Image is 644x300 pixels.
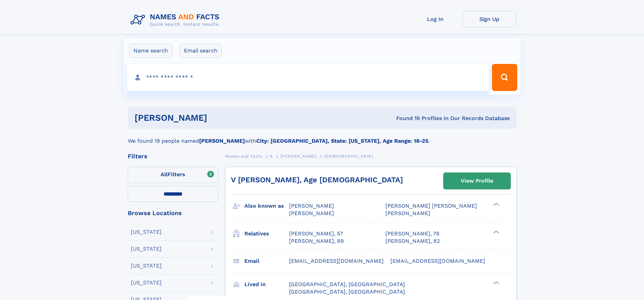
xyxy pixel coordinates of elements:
[289,203,334,209] span: [PERSON_NAME]
[244,200,289,212] h3: Also known as
[199,138,245,144] b: [PERSON_NAME]
[244,279,289,290] h3: Lived in
[385,230,439,237] a: [PERSON_NAME], 78
[492,230,500,234] div: ❯
[492,64,517,91] button: Search Button
[289,258,384,264] span: [EMAIL_ADDRESS][DOMAIN_NAME]
[390,258,485,264] span: [EMAIL_ADDRESS][DOMAIN_NAME]
[244,228,289,239] h3: Relatives
[289,237,344,245] a: [PERSON_NAME], 89
[131,229,162,235] div: [US_STATE]
[161,171,168,178] span: All
[244,255,289,267] h3: Email
[180,44,222,58] label: Email search
[231,176,403,184] a: V [PERSON_NAME], Age [DEMOGRAPHIC_DATA]
[256,138,428,144] b: City: [GEOGRAPHIC_DATA], State: [US_STATE], Age Range: 18-25
[408,11,462,27] a: Log In
[324,154,373,159] span: [DEMOGRAPHIC_DATA]
[385,237,440,245] a: [PERSON_NAME], 82
[302,115,510,122] div: Found 19 Profiles In Our Records Database
[492,202,500,207] div: ❯
[289,289,405,295] span: [GEOGRAPHIC_DATA], [GEOGRAPHIC_DATA]
[492,280,500,285] div: ❯
[131,246,162,252] div: [US_STATE]
[462,11,517,27] a: Sign Up
[289,210,334,216] span: [PERSON_NAME]
[135,114,302,122] h1: [PERSON_NAME]
[128,153,218,159] div: Filters
[385,210,430,216] span: [PERSON_NAME]
[128,167,218,183] label: Filters
[127,64,489,91] input: search input
[128,11,225,29] img: Logo Names and Facts
[289,281,405,287] span: [GEOGRAPHIC_DATA], [GEOGRAPHIC_DATA]
[270,154,273,159] span: B
[131,263,162,269] div: [US_STATE]
[131,280,162,285] div: [US_STATE]
[270,152,273,160] a: B
[461,173,493,189] div: View Profile
[280,154,316,159] span: [PERSON_NAME]
[385,203,477,209] span: [PERSON_NAME] [PERSON_NAME]
[128,129,517,145] div: We found 19 people named with .
[129,44,172,58] label: Name search
[280,152,316,160] a: [PERSON_NAME]
[444,173,510,189] a: View Profile
[128,210,218,216] div: Browse Locations
[289,230,343,237] a: [PERSON_NAME], 57
[225,152,262,160] a: Names and Facts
